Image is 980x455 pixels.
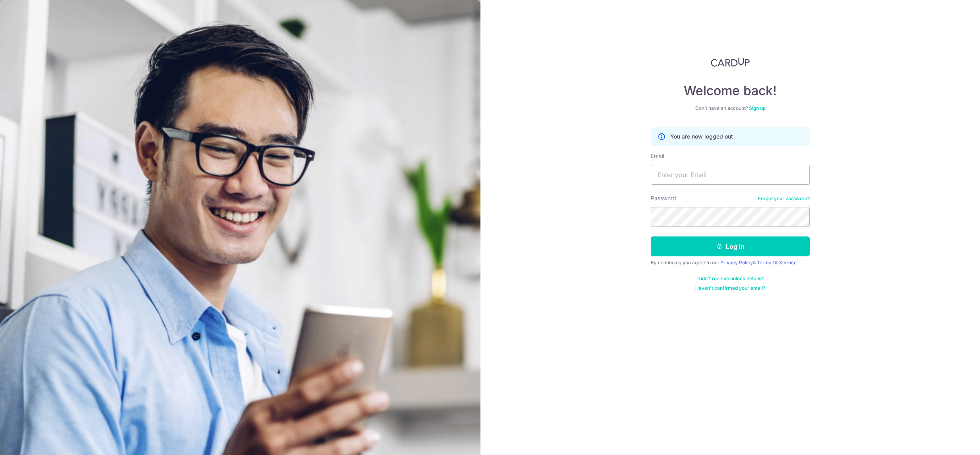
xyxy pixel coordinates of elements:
[758,195,810,202] a: Forgot your password?
[651,194,676,202] label: Password
[651,83,810,99] h4: Welcome back!
[749,105,766,111] a: Sign up
[651,260,810,266] div: By continuing you agree to our &
[720,260,753,266] a: Privacy Policy
[651,165,810,185] input: Enter your Email
[711,57,750,67] img: CardUp Logo
[695,285,765,291] a: Haven't confirmed your email?
[670,133,733,141] p: You are now logged out
[651,236,810,256] button: Log in
[697,275,764,282] a: Didn't receive unlock details?
[651,152,664,160] label: Email
[757,260,797,266] a: Terms Of Service
[651,105,810,111] div: Don’t have an account?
